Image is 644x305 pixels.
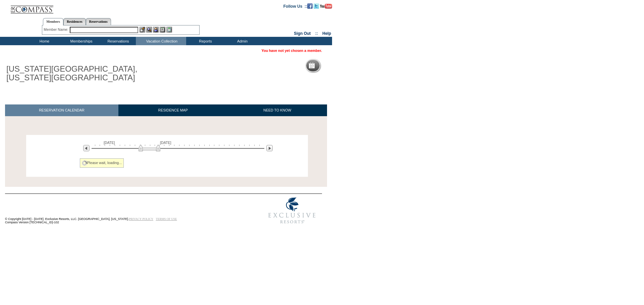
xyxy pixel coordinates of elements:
[227,104,327,116] a: NEED TO KNOW
[160,141,171,145] span: [DATE]
[314,4,319,8] a: Follow us on Twitter
[156,217,177,221] a: TERMS OF USE
[307,4,313,8] a: Become our fan on Facebook
[5,63,155,84] h1: [US_STATE][GEOGRAPHIC_DATA], [US_STATE][GEOGRAPHIC_DATA]
[83,145,90,151] img: Previous
[99,37,136,45] td: Reservations
[315,31,318,36] span: ::
[86,18,111,25] a: Reservations
[104,141,115,145] span: [DATE]
[25,37,62,45] td: Home
[146,27,152,32] img: View
[283,3,307,9] td: Follow Us ::
[44,27,69,32] div: Member Name:
[294,31,311,36] a: Sign Out
[266,145,273,151] img: Next
[320,4,332,8] a: Subscribe to our YouTube Channel
[223,37,260,45] td: Admin
[320,4,332,9] img: Subscribe to our YouTube Channel
[314,3,319,9] img: Follow us on Twitter
[43,18,63,25] a: Members
[262,194,322,227] img: Exclusive Resorts
[5,195,240,228] td: © Copyright [DATE] - [DATE]. Exclusive Resorts, LLC. [GEOGRAPHIC_DATA], [US_STATE]. Compass Versi...
[262,49,322,53] span: You have not yet chosen a member.
[186,37,223,45] td: Reports
[317,64,369,68] h5: Reservation Calendar
[153,27,159,32] img: Impersonate
[307,3,313,9] img: Become our fan on Facebook
[140,27,145,32] img: b_edit.gif
[63,18,86,25] a: Residences
[82,160,87,166] img: spinner2.gif
[136,37,186,45] td: Vacation Collection
[5,104,118,116] a: RESERVATION CALENDAR
[129,217,153,221] a: PRIVACY POLICY
[166,27,172,32] img: b_calculator.gif
[160,27,165,32] img: Reservations
[118,104,228,116] a: RESIDENCE MAP
[80,158,124,168] div: Please wait, loading...
[62,37,99,45] td: Memberships
[322,31,331,36] a: Help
